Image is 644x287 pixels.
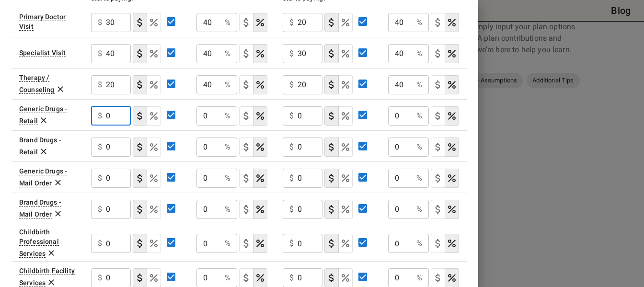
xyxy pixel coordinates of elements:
[239,44,267,63] div: cost type
[324,169,353,188] div: cost type
[431,200,459,219] div: cost type
[431,75,445,94] button: copayment
[147,75,161,94] button: coinsurance
[239,13,267,32] div: cost type
[326,141,337,153] svg: Select if this service charges a copay (or copayment), a set dollar amount (e.g. $30) you pay to ...
[19,105,67,125] div: 30 day supply of generic drugs picked up from store. Over 80% of drug purchases are for generic d...
[225,172,230,184] p: %
[253,234,267,253] button: coinsurance
[326,48,337,59] svg: Select if this service charges a copay (or copayment), a set dollar amount (e.g. $30) you pay to ...
[326,172,337,184] svg: Select if this service charges a copay (or copayment), a set dollar amount (e.g. $30) you pay to ...
[98,17,102,28] p: $
[289,48,294,59] p: $
[19,13,66,31] div: Visit to your primary doctor for general care (also known as a Primary Care Provider, Primary Car...
[432,110,444,122] svg: Select if this service charges a copay (or copayment), a set dollar amount (e.g. $30) you pay to ...
[239,169,253,188] button: copayment
[431,75,459,94] div: cost type
[431,106,459,126] div: cost type
[432,172,444,184] svg: Select if this service charges a copay (or copayment), a set dollar amount (e.g. $30) you pay to ...
[432,141,444,153] svg: Select if this service charges a copay (or copayment), a set dollar amount (e.g. $30) you pay to ...
[289,172,294,184] p: $
[134,204,146,215] svg: Select if this service charges a copay (or copayment), a set dollar amount (e.g. $30) you pay to ...
[416,204,422,215] p: %
[254,141,266,153] svg: Select if this service charges coinsurance, a percentage of the medical expense that you pay to y...
[148,272,160,284] svg: Select if this service charges coinsurance, a percentage of the medical expense that you pay to y...
[445,169,459,188] button: coinsurance
[432,238,444,249] svg: Select if this service charges a copay (or copayment), a set dollar amount (e.g. $30) you pay to ...
[324,106,339,126] button: copayment
[19,74,55,94] div: A behavioral health therapy session.
[254,79,266,91] svg: Select if this service charges coinsurance, a percentage of the medical expense that you pay to y...
[445,106,459,126] button: coinsurance
[133,44,161,63] div: cost type
[225,48,230,59] p: %
[239,13,253,32] button: copayment
[338,13,353,32] button: coinsurance
[133,234,161,253] div: cost type
[98,172,102,184] p: $
[147,169,161,188] button: coinsurance
[431,169,459,188] div: cost type
[340,17,351,28] svg: Select if this service charges coinsurance, a percentage of the medical expense that you pay to y...
[416,172,422,184] p: %
[431,44,459,63] div: cost type
[134,17,146,28] svg: Select if this service charges a copay (or copayment), a set dollar amount (e.g. $30) you pay to ...
[133,138,161,157] div: cost type
[19,198,61,218] div: Brand drugs are less popular and typically more expensive than generic drugs. 90 day supply of br...
[254,238,266,249] svg: Select if this service charges coinsurance, a percentage of the medical expense that you pay to y...
[338,200,353,219] button: coinsurance
[431,138,459,157] div: cost type
[239,44,253,63] button: copayment
[19,136,61,156] div: Brand drugs are less popular and typically more expensive than generic drugs. 30 day supply of br...
[324,44,339,63] button: copayment
[254,17,266,28] svg: Select if this service charges coinsurance, a percentage of the medical expense that you pay to y...
[326,272,337,284] svg: Select if this service charges a copay (or copayment), a set dollar amount (e.g. $30) you pay to ...
[446,172,458,184] svg: Select if this service charges coinsurance, a percentage of the medical expense that you pay to y...
[446,204,458,215] svg: Select if this service charges coinsurance, a percentage of the medical expense that you pay to y...
[416,272,422,284] p: %
[416,110,422,122] p: %
[239,200,253,219] button: copayment
[148,204,160,215] svg: Select if this service charges coinsurance, a percentage of the medical expense that you pay to y...
[416,238,422,249] p: %
[445,234,459,253] button: coinsurance
[446,17,458,28] svg: Select if this service charges coinsurance, a percentage of the medical expense that you pay to y...
[432,17,444,28] svg: Select if this service charges a copay (or copayment), a set dollar amount (e.g. $30) you pay to ...
[133,106,161,126] div: cost type
[326,238,337,249] svg: Select if this service charges a copay (or copayment), a set dollar amount (e.g. $30) you pay to ...
[239,75,253,94] button: copayment
[239,234,253,253] button: copayment
[340,238,351,249] svg: Select if this service charges coinsurance, a percentage of the medical expense that you pay to y...
[239,138,267,157] div: cost type
[340,141,351,153] svg: Select if this service charges coinsurance, a percentage of the medical expense that you pay to y...
[225,17,230,28] p: %
[253,13,267,32] button: coinsurance
[253,169,267,188] button: coinsurance
[338,44,353,63] button: coinsurance
[241,110,252,122] svg: Select if this service charges a copay (or copayment), a set dollar amount (e.g. $30) you pay to ...
[324,234,353,253] div: cost type
[225,79,230,91] p: %
[239,200,267,219] div: cost type
[147,44,161,63] button: coinsurance
[239,75,267,94] div: cost type
[324,138,353,157] div: cost type
[445,13,459,32] button: coinsurance
[289,110,294,122] p: $
[416,17,422,28] p: %
[340,172,351,184] svg: Select if this service charges coinsurance, a percentage of the medical expense that you pay to y...
[148,238,160,249] svg: Select if this service charges coinsurance, a percentage of the medical expense that you pay to y...
[133,200,161,219] div: cost type
[324,169,339,188] button: copayment
[445,44,459,63] button: coinsurance
[431,234,459,253] div: cost type
[254,110,266,122] svg: Select if this service charges coinsurance, a percentage of the medical expense that you pay to y...
[241,204,252,215] svg: Select if this service charges a copay (or copayment), a set dollar amount (e.g. $30) you pay to ...
[98,79,102,91] p: $
[340,272,351,284] svg: Select if this service charges coinsurance, a percentage of the medical expense that you pay to y...
[326,110,337,122] svg: Select if this service charges a copay (or copayment), a set dollar amount (e.g. $30) you pay to ...
[147,234,161,253] button: coinsurance
[432,79,444,91] svg: Select if this service charges a copay (or copayment), a set dollar amount (e.g. $30) you pay to ...
[133,169,161,188] div: cost type
[133,13,161,32] div: cost type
